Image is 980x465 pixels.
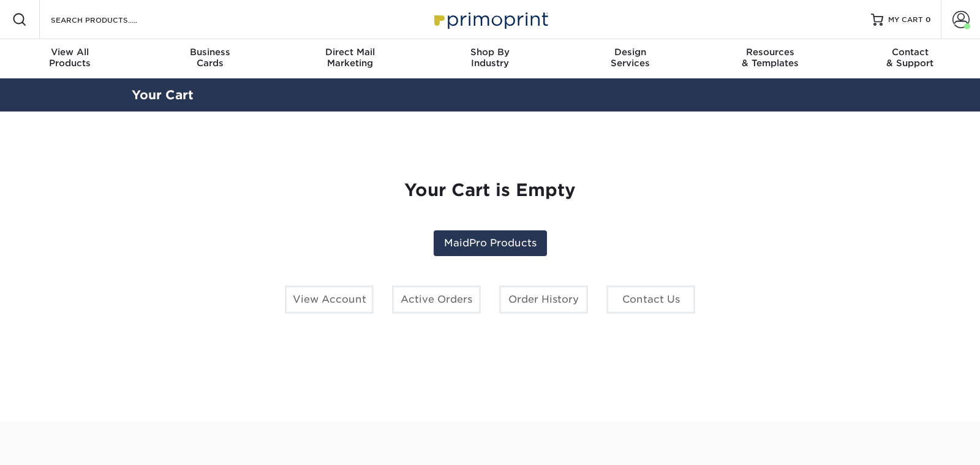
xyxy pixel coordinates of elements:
[285,285,374,314] a: View Account
[280,47,420,58] span: Direct Mail
[392,285,481,314] a: Active Orders
[140,47,281,69] div: Cards
[925,15,931,24] span: 0
[280,47,420,69] div: Marketing
[700,39,840,78] a: Resources& Templates
[434,230,547,256] a: MaidPro Products
[499,285,588,314] a: Order History
[420,47,560,58] span: Shop By
[700,47,840,69] div: & Templates
[429,6,551,32] img: Primoprint
[840,47,980,58] span: Contact
[420,39,560,78] a: Shop ByIndustry
[700,47,840,58] span: Resources
[420,47,560,69] div: Industry
[140,47,281,58] span: Business
[840,47,980,69] div: & Support
[132,88,194,102] a: Your Cart
[140,39,281,78] a: BusinessCards
[560,39,700,78] a: DesignServices
[888,15,923,25] span: MY CART
[840,39,980,78] a: Contact& Support
[560,47,700,58] span: Design
[50,12,169,27] input: SEARCH PRODUCTS.....
[141,180,839,201] h1: Your Cart is Empty
[280,39,420,78] a: Direct MailMarketing
[560,47,700,69] div: Services
[606,285,695,314] a: Contact Us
